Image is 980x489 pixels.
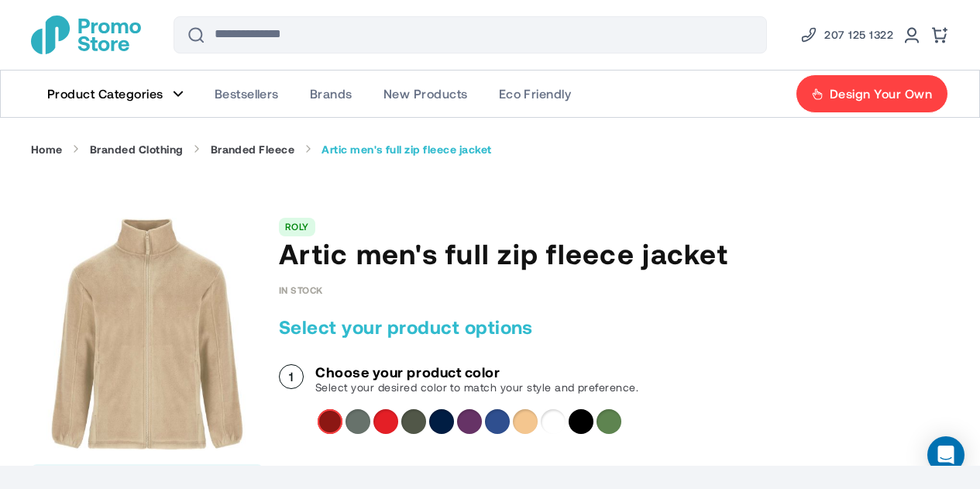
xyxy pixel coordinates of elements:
[346,409,370,434] div: Lead
[310,86,352,102] span: Brands
[215,86,279,102] span: Bestsellers
[279,284,323,295] div: Availability
[285,221,309,232] a: ROLY
[211,143,295,157] a: Branded Fleece
[279,284,323,295] span: In stock
[322,143,491,157] strong: Artic men's full zip fleece jacket
[279,236,949,270] h1: Artic men's full zip fleece jacket
[373,409,398,434] div: Red
[927,436,965,474] div: Open Intercom Messenger
[513,409,538,434] div: Sand
[429,409,454,434] div: Navy Blue
[830,86,932,102] span: Design Your Own
[31,15,141,54] a: store logo
[31,218,263,450] img: main product photo
[315,380,638,395] p: Select your desired color to match your style and preference.
[541,409,566,434] div: White
[90,143,184,157] a: Branded Clothing
[383,86,468,102] span: New Products
[499,86,572,102] span: Eco Friendly
[457,409,482,434] div: Purple
[279,315,949,339] h2: Select your product options
[401,409,426,434] div: Pine Green
[597,409,621,434] div: Bottle Green
[824,26,893,44] span: 207 125 1322
[315,364,638,380] h3: Choose your product color
[47,86,163,102] span: Product Categories
[799,26,893,44] a: Phone
[569,409,593,434] div: Solid Black
[31,143,63,157] a: Home
[318,409,342,434] div: Garnet
[31,15,141,54] img: Promotional Merchandise
[485,409,510,434] div: Royal Blue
